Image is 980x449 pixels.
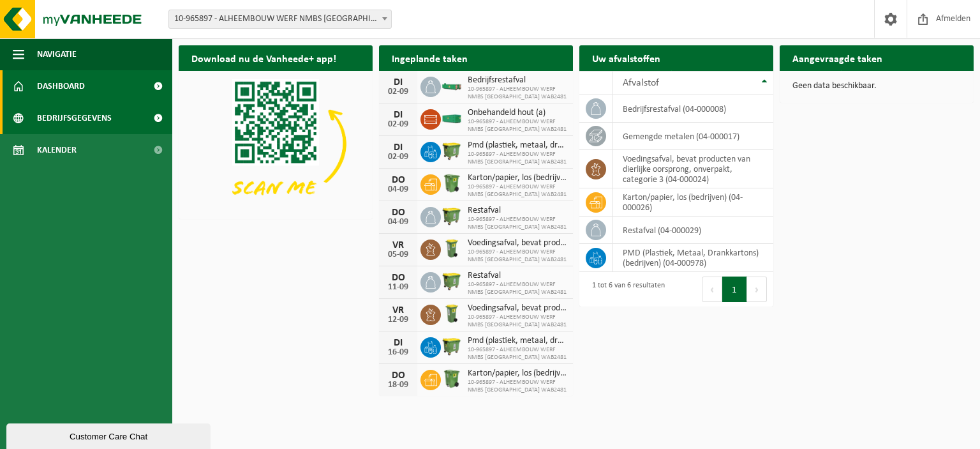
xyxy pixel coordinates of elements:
div: 02-09 [385,120,411,129]
button: Previous [702,277,722,302]
div: VR [385,240,411,250]
img: HK-XC-10-GN-00 [441,80,463,91]
img: Download de VHEPlus App [179,71,373,217]
div: DI [385,142,411,153]
div: 1 tot 6 van 6 resultaten [586,275,665,303]
div: DO [385,208,411,218]
iframe: chat widget [6,421,213,449]
div: DI [385,77,411,88]
span: Bedrijfsrestafval [468,75,567,86]
span: 10-965897 - ALHEEMBOUW WERF NMBS [GEOGRAPHIC_DATA] WAB2481 [468,346,567,361]
img: WB-0370-HPE-GN-50 [441,368,463,390]
div: 04-09 [385,218,411,227]
span: Voedingsafval, bevat producten van dierlijke oorsprong, onverpakt, categorie 3 [468,303,567,314]
h2: Ingeplande taken [379,45,480,70]
span: 10-965897 - ALHEEMBOUW WERF NMBS [GEOGRAPHIC_DATA] WAB2481 [468,86,567,101]
p: Geen data beschikbaar. [792,82,961,91]
div: 16-09 [385,348,411,357]
h2: Aangevraagde taken [780,45,895,70]
img: WB-0140-HPE-GN-50 [441,303,463,324]
button: 1 [722,277,747,302]
span: Karton/papier, los (bedrijven) [468,369,567,379]
span: 10-965897 - ALHEEMBOUW WERF NMBS [GEOGRAPHIC_DATA] WAB2481 [468,379,567,394]
div: 02-09 [385,153,411,162]
td: restafval (04-000029) [613,217,773,244]
span: 10-965897 - ALHEEMBOUW WERF NMBS [GEOGRAPHIC_DATA] WAB2481 [468,118,567,133]
td: karton/papier, los (bedrijven) (04-000026) [613,188,773,217]
img: WB-1100-HPE-GN-50 [441,140,463,162]
span: 10-965897 - ALHEEMBOUW WERF NMBS [GEOGRAPHIC_DATA] WAB2481 [468,281,567,296]
span: Restafval [468,271,567,281]
div: 12-09 [385,316,411,324]
img: WB-0140-HPE-GN-50 [441,238,463,259]
div: DI [385,110,411,120]
img: WB-1100-HPE-GN-50 [441,270,463,292]
span: Voedingsafval, bevat producten van dierlijke oorsprong, onverpakt, categorie 3 [468,238,567,248]
div: 05-09 [385,250,411,259]
div: 04-09 [385,185,411,194]
span: Afvalstof [623,78,659,88]
span: 10-965897 - ALHEEMBOUW WERF NMBS MECHELEN WAB2481 - MECHELEN [168,10,392,29]
span: Karton/papier, los (bedrijven) [468,173,567,183]
div: VR [385,305,411,316]
span: Kalender [37,134,77,166]
img: WB-1100-HPE-GN-50 [441,205,463,227]
td: PMD (Plastiek, Metaal, Drankkartons) (bedrijven) (04-000978) [613,244,773,272]
span: 10-965897 - ALHEEMBOUW WERF NMBS [GEOGRAPHIC_DATA] WAB2481 [468,151,567,166]
span: Bedrijfsgegevens [37,102,112,134]
div: DO [385,370,411,381]
div: DI [385,338,411,348]
span: 10-965897 - ALHEEMBOUW WERF NMBS [GEOGRAPHIC_DATA] WAB2481 [468,183,567,199]
span: Navigatie [37,38,77,70]
h2: Uw afvalstoffen [579,45,673,70]
span: 10-965897 - ALHEEMBOUW WERF NMBS MECHELEN WAB2481 - MECHELEN [169,10,391,28]
div: 02-09 [385,88,411,96]
h2: Download nu de Vanheede+ app! [179,45,349,70]
span: 10-965897 - ALHEEMBOUW WERF NMBS [GEOGRAPHIC_DATA] WAB2481 [468,216,567,231]
img: HK-XC-30-GN-00 [441,112,463,124]
td: voedingsafval, bevat producten van dierlijke oorsprong, onverpakt, categorie 3 (04-000024) [613,150,773,188]
span: Restafval [468,206,567,216]
span: Onbehandeld hout (a) [468,108,567,118]
span: 10-965897 - ALHEEMBOUW WERF NMBS [GEOGRAPHIC_DATA] WAB2481 [468,248,567,264]
img: WB-1100-HPE-GN-50 [441,335,463,357]
div: 11-09 [385,283,411,292]
img: WB-0370-HPE-GN-50 [441,172,463,194]
span: 10-965897 - ALHEEMBOUW WERF NMBS [GEOGRAPHIC_DATA] WAB2481 [468,314,567,329]
button: Next [747,277,767,302]
td: bedrijfsrestafval (04-000008) [613,95,773,123]
div: 18-09 [385,381,411,390]
td: gemengde metalen (04-000017) [613,123,773,150]
div: DO [385,175,411,185]
span: Pmd (plastiek, metaal, drankkartons) (bedrijven) [468,141,567,151]
div: DO [385,273,411,283]
span: Pmd (plastiek, metaal, drankkartons) (bedrijven) [468,336,567,346]
span: Dashboard [37,70,85,102]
